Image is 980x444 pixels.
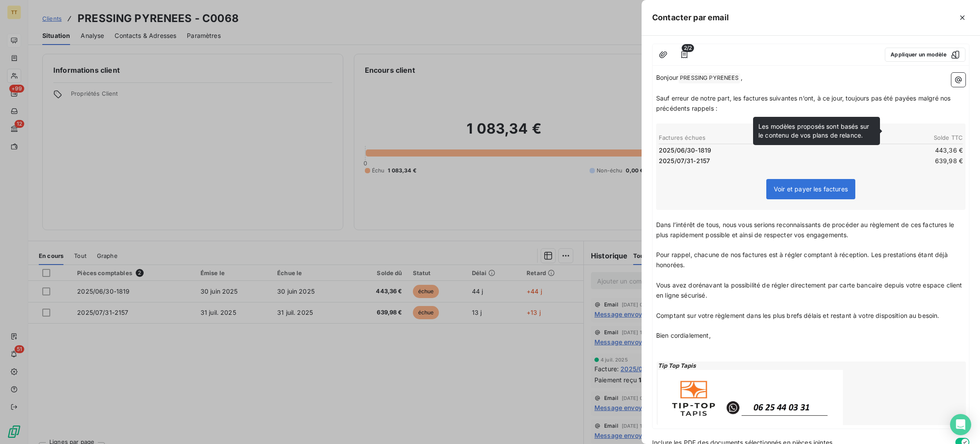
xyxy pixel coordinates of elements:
button: Appliquer un modèle [885,48,965,62]
td: 639,98 € [811,156,963,166]
th: Factures échues [658,133,810,142]
span: PRESSING PYRENEES [679,73,740,83]
span: Pour rappel, chacune de nos factures est à régler comptant à réception. Les prestations étant déj... [656,251,950,269]
span: , [741,74,742,81]
span: 2/2 [682,44,694,52]
span: Sauf erreur de notre part, les factures suivantes n’ont, à ce jour, toujours pas été payées malgr... [656,94,952,112]
span: Vous avez dorénavant la possibilité de régler directement par carte bancaire depuis votre espace ... [656,281,964,299]
span: Les modèles proposés sont basés sur le contenu de vos plans de relance. [758,123,869,139]
h5: Contacter par email [652,11,729,24]
span: Bien cordialement, [656,332,711,339]
span: 2025/07/31-2157 [659,157,710,165]
span: Total TTC à régler : 1 083,34 € [657,123,964,132]
span: Voir et payer les factures [774,185,848,193]
span: 2025/06/30-1819 [659,146,711,155]
div: Open Intercom Messenger [950,414,971,435]
span: Dans l’intérêt de tous, nous vous serions reconnaissants de procéder au règlement de ces factures... [656,221,956,239]
td: 443,36 € [811,146,963,155]
th: Solde TTC [811,133,963,142]
span: Bonjour [656,74,678,81]
span: Comptant sur votre règlement dans les plus brefs délais et restant à votre disposition au besoin. [656,312,939,319]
